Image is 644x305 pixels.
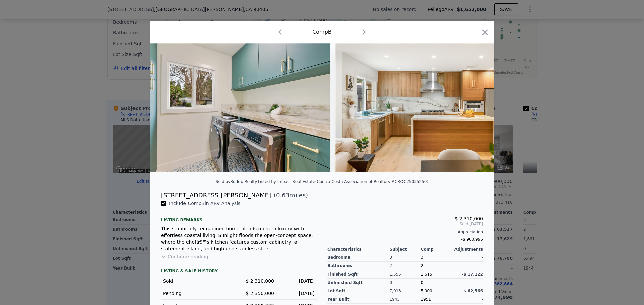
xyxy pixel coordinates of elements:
[390,287,421,295] div: 7,013
[166,201,243,206] span: Include Comp B in ARV Analysis
[327,262,390,270] div: Bathrooms
[390,262,421,270] div: 2
[161,190,271,200] div: [STREET_ADDRESS][PERSON_NAME]
[452,262,483,270] div: -
[454,216,483,221] span: $ 2,310,000
[463,289,483,293] span: $ 62,566
[327,295,390,304] div: Year Built
[276,192,289,199] span: 0.63
[390,253,421,262] div: 3
[137,43,330,172] img: Property Img
[327,221,483,227] span: Sold [DATE]
[327,253,390,262] div: Bedrooms
[421,255,423,260] span: 3
[258,179,428,184] div: Listed by Impact Real Estate (Contra Costa Association of Realtors #CROC25035250)
[452,295,483,304] div: -
[216,179,258,184] div: Sold by Rodeo Realty .
[452,247,483,252] div: Adjustments
[390,270,421,279] div: 1,555
[312,28,332,36] div: Comp B
[461,237,483,242] span: -$ 900,996
[327,279,390,287] div: Unfinished Sqft
[452,253,483,262] div: -
[421,295,452,304] div: 1951
[390,295,421,304] div: 1945
[279,278,315,284] div: [DATE]
[161,253,208,260] button: Continue reading
[246,291,274,296] span: $ 2,350,000
[421,272,432,277] span: 1,615
[327,270,390,279] div: Finished Sqft
[452,279,483,287] div: -
[161,212,317,223] div: Listing remarks
[246,278,274,284] span: $ 2,310,000
[161,268,317,275] div: LISTING & SALE HISTORY
[161,225,317,252] div: This stunningly reimagined home blends modern luxury with effortless coastal living. Sunlight flo...
[163,290,233,297] div: Pending
[421,280,423,285] span: 0
[390,247,421,252] div: Subject
[327,247,390,252] div: Characteristics
[421,289,432,293] span: 5,000
[271,190,308,200] span: ( miles)
[279,290,315,297] div: [DATE]
[390,279,421,287] div: 0
[163,278,233,284] div: Sold
[421,247,452,252] div: Comp
[327,287,390,295] div: Lot Sqft
[462,272,483,277] span: -$ 17,122
[335,43,529,172] img: Property Img
[421,262,452,270] div: 2
[327,229,483,235] div: Appreciation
